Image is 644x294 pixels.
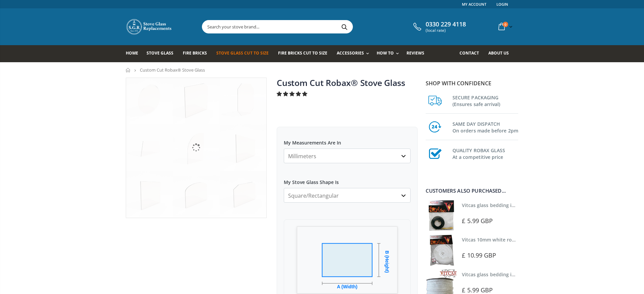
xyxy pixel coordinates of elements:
[147,45,178,62] a: Stove Glass
[284,134,411,146] label: My Measurements Are In
[277,90,309,97] span: 4.94 stars
[426,200,457,231] img: Vitcas stove glass bedding in tape
[452,93,518,108] h3: SECURE PACKAGING (Ensures safe arrival)
[183,45,212,62] a: Fire Bricks
[278,50,327,56] span: Fire Bricks Cut To Size
[462,236,593,243] a: Vitcas 10mm white rope kit - includes rope seal and glue!
[488,50,509,56] span: About us
[462,271,604,278] a: Vitcas glass bedding in tape - 2mm x 15mm x 2 meters (White)
[277,77,405,88] a: Custom Cut Robax® Stove Glass
[284,173,411,185] label: My Stove Glass Shape Is
[278,45,332,62] a: Fire Bricks Cut To Size
[337,20,352,33] button: Search
[337,50,364,56] span: Accessories
[503,22,508,27] span: 0
[412,21,466,33] a: 0330 229 4118 (local rate)
[126,18,173,35] img: Stove Glass Replacement
[126,45,143,62] a: Home
[140,67,205,73] span: Custom Cut Robax® Stove Glass
[297,226,397,294] img: Glass Shape Preview
[147,50,173,56] span: Stove Glass
[462,286,493,294] span: £ 5.99 GBP
[452,146,518,161] h3: QUALITY ROBAX GLASS At a competitive price
[426,79,518,87] p: Shop with confidence
[452,119,518,134] h3: SAME DAY DISPATCH On orders made before 2pm
[462,217,493,225] span: £ 5.99 GBP
[496,20,514,33] a: 0
[462,202,587,208] a: Vitcas glass bedding in tape - 2mm x 10mm x 2 meters
[216,45,273,62] a: Stove Glass Cut To Size
[426,188,518,193] div: Customers also purchased...
[337,45,372,62] a: Accessories
[426,28,466,33] span: (local rate)
[377,50,394,56] span: How To
[126,50,138,56] span: Home
[426,234,457,266] img: Vitcas white rope, glue and gloves kit 10mm
[407,45,429,62] a: Reviews
[202,20,428,33] input: Search your stove brand...
[426,21,466,28] span: 0330 229 4118
[460,45,484,62] a: Contact
[377,45,402,62] a: How To
[216,50,268,56] span: Stove Glass Cut To Size
[183,50,207,56] span: Fire Bricks
[407,50,424,56] span: Reviews
[126,68,131,72] a: Home
[488,45,514,62] a: About us
[462,251,496,259] span: £ 10.99 GBP
[460,50,479,56] span: Contact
